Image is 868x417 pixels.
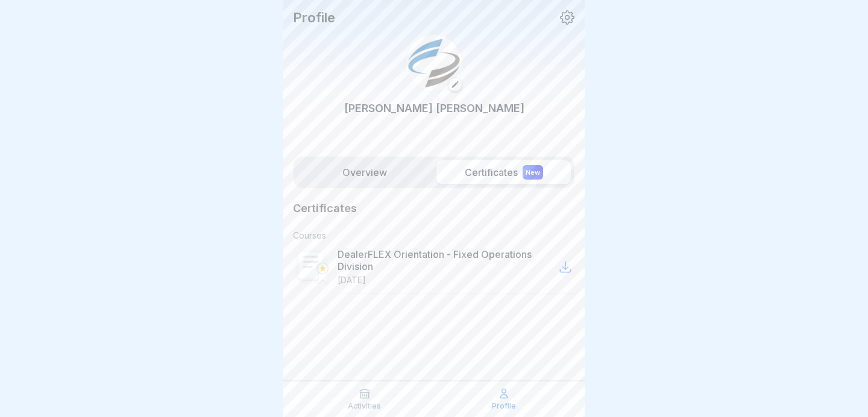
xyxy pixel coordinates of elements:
label: Certificates [436,160,571,184]
label: Overview [297,160,432,184]
div: New [523,165,543,180]
p: Certificates [293,201,357,216]
p: [PERSON_NAME] [PERSON_NAME] [344,100,524,116]
p: Profile [293,10,335,25]
p: Profile [492,402,516,410]
p: Courses [293,230,575,241]
p: DealerFLEX Orientation - Fixed Operations Division [338,248,556,272]
p: [DATE] [338,275,366,286]
p: Activities [348,402,381,410]
img: i9t9xm4adzi7c355m8tv0es1.png [406,35,462,92]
